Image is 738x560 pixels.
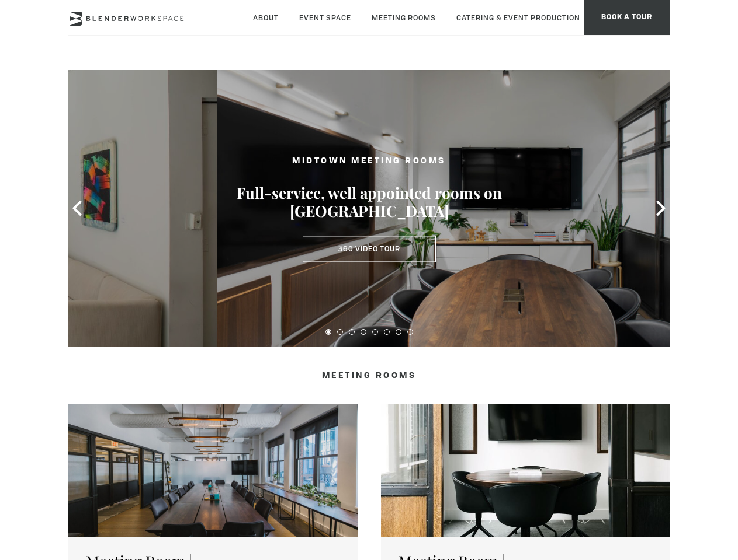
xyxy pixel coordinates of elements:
a: 360 Video Tour [303,236,436,262]
iframe: Chat Widget [528,411,738,560]
h3: Full-service, well appointed rooms on [GEOGRAPHIC_DATA] [235,184,504,220]
h2: MIDTOWN MEETING ROOMS [235,155,504,169]
h4: Meeting Rooms [127,370,611,381]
